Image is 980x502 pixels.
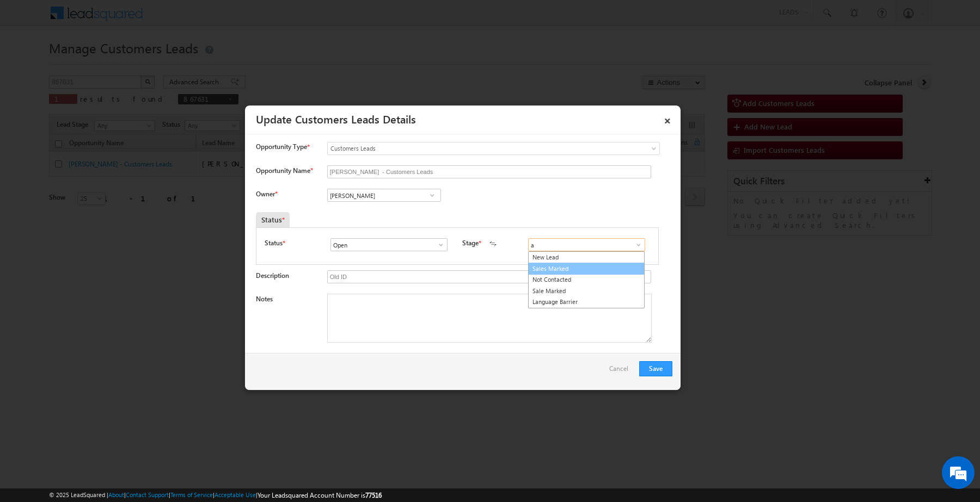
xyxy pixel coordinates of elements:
[327,142,660,155] a: Customers Leads
[529,274,644,286] a: Not Contacted
[529,296,644,308] a: Language Barrier
[528,238,645,251] input: Type to Search
[528,263,645,275] a: Sales Marked
[256,190,277,198] label: Owner
[179,5,205,32] div: Minimize live chat window
[639,361,672,376] button: Save
[256,142,307,152] span: Opportunity Type
[256,212,290,227] div: Status
[256,166,313,175] label: Opportunity Name
[265,238,283,248] label: Status
[108,491,124,498] a: About
[148,335,198,350] em: Start Chat
[462,238,479,248] label: Stage
[431,239,445,250] a: Show All Items
[658,109,677,128] a: ×
[258,491,382,499] span: Your Leadsquared Account Number is
[256,271,289,280] label: Description
[327,189,441,202] input: Type to Search
[609,361,634,382] a: Cancel
[529,252,644,263] a: New Lead
[328,144,615,153] span: Customers Leads
[256,111,416,126] a: Update Customers Leads Details
[170,491,213,498] a: Terms of Service
[19,57,46,71] img: d_60004797649_company_0_60004797649
[629,239,642,250] a: Show All Items
[256,295,273,303] label: Notes
[529,286,644,297] a: Sale Marked
[215,491,256,498] a: Acceptable Use
[330,238,448,251] input: Type to Search
[49,490,382,500] span: © 2025 LeadSquared | | | | |
[57,57,183,71] div: Chat with us now
[365,491,382,499] span: 77516
[425,190,439,201] a: Show All Items
[126,491,169,498] a: Contact Support
[14,101,199,326] textarea: Type your message and hit 'Enter'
